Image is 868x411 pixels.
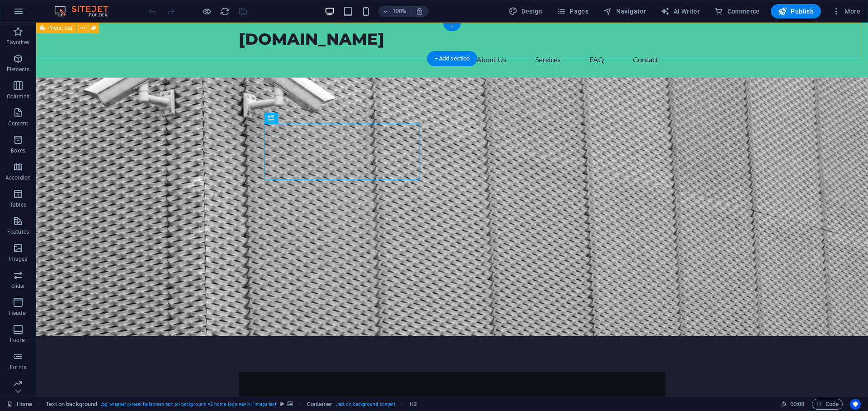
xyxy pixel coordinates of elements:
[307,399,332,410] span: Click to select. Double-click to edit
[219,6,230,17] button: reload
[280,402,284,406] i: This element is a customizable preset
[828,4,864,18] button: More
[201,6,212,17] button: Click here to leave preview mode and continue editing
[812,399,843,410] button: Code
[599,4,650,18] button: Navigator
[657,4,703,18] button: AI Writer
[52,6,120,17] img: Editor Logo
[288,402,293,406] i: This element contains a background
[8,120,28,127] p: Content
[10,201,26,208] p: Tables
[49,25,73,31] span: Menu Bar
[10,337,26,344] p: Footer
[220,6,230,17] i: Reload page
[816,399,839,410] span: Code
[101,399,276,410] span: . bg-wrapper .preset-fullscreen-text-on-background-v2-home-logo-nav-h1-image-text
[7,399,32,410] a: Click to cancel selection. Double-click to open Pages
[410,399,417,410] span: Click to select. Double-click to edit
[46,399,98,410] span: Click to select. Double-click to edit
[781,399,805,410] h6: Session time
[9,255,28,263] p: Images
[557,7,589,16] span: Pages
[660,7,700,16] span: AI Writer
[797,401,798,407] span: :
[790,399,804,410] span: 00 00
[7,228,29,236] p: Features
[378,6,410,17] button: 100%
[11,147,26,154] p: Boxes
[9,309,27,317] p: Header
[832,7,860,16] span: More
[505,4,546,18] button: Design
[714,7,760,16] span: Commerce
[7,66,30,73] p: Elements
[10,364,26,371] p: Forms
[711,4,764,18] button: Commerce
[11,282,25,290] p: Slider
[771,4,821,18] button: Publish
[603,7,646,16] span: Navigator
[509,7,542,16] span: Design
[5,174,31,181] p: Accordion
[553,4,592,18] button: Pages
[427,51,477,66] div: + Add section
[6,39,29,46] p: Favorites
[7,93,29,100] p: Columns
[336,399,396,410] span: . text-on-background-content
[392,6,406,17] h6: 100%
[443,23,461,31] div: +
[415,7,424,15] i: On resize automatically adjust zoom level to fit chosen device.
[505,4,546,18] div: Design (Ctrl+Alt+Y)
[778,7,814,16] span: Publish
[850,399,861,410] button: Usercentrics
[46,399,417,410] nav: breadcrumb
